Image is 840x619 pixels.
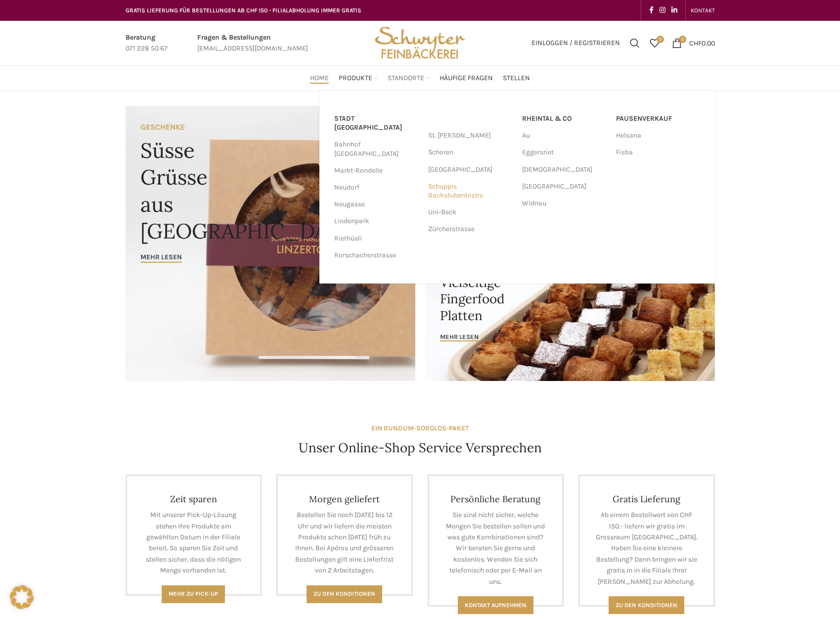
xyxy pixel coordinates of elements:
span: Standorte [388,74,424,83]
a: Standorte [388,68,430,88]
a: Markt-Rondelle [334,162,418,179]
a: Banner link [126,106,415,381]
div: Meine Wunschliste [645,33,664,53]
span: Mehr zu Pick-Up [169,590,218,597]
a: Häufige Fragen [440,68,493,88]
h4: Unser Online-Shop Service Versprechen [299,439,542,457]
a: Linkedin social link [668,3,680,17]
span: Einloggen / Registrieren [531,40,620,47]
a: Mehr zu Pick-Up [162,585,225,603]
a: Neugasse [334,196,418,213]
a: Bahnhof [GEOGRAPHIC_DATA] [334,136,418,162]
a: Widnau [522,195,606,212]
a: Banner link [425,243,715,381]
span: KONTAKT [691,7,715,14]
a: [DEMOGRAPHIC_DATA] [522,161,606,178]
a: [GEOGRAPHIC_DATA] [522,178,606,195]
a: Pausenverkauf [616,110,700,127]
a: Home [310,68,329,88]
a: Zürcherstrasse [428,221,512,238]
span: Zu den konditionen [616,602,677,609]
a: Schoren [428,144,512,161]
a: Kontakt aufnehmen [458,596,533,614]
a: Infobox link [197,32,308,54]
span: Stellen [503,74,530,83]
a: Fisba [616,144,700,161]
a: Stadt [GEOGRAPHIC_DATA] [334,110,418,136]
div: Secondary navigation [686,0,720,20]
a: Einloggen / Registrieren [527,33,625,53]
a: Infobox link [126,32,168,54]
a: Uni-Beck [428,204,512,221]
span: 0 [679,36,686,43]
a: Riethüsli [334,230,418,247]
h4: Gratis Lieferung [595,493,699,505]
img: Bäckerei Schwyter [371,21,468,65]
h4: Morgen geliefert [293,493,397,505]
h4: Persönliche Beratung [444,493,548,505]
a: Produkte [339,68,378,88]
a: 0 CHF0.00 [667,33,720,53]
span: Produkte [339,74,372,83]
a: Stellen [503,68,530,88]
h4: Zeit sparen [142,493,246,505]
span: Home [310,74,329,83]
a: Rorschacherstrasse [334,247,418,264]
a: Au [522,127,606,144]
a: Helsana [616,127,700,144]
bdi: 0.00 [689,39,715,47]
a: Lindenpark [334,213,418,230]
a: Site logo [371,38,468,47]
a: Suchen [625,33,645,53]
a: Zu den konditionen [609,596,684,614]
a: KONTAKT [691,0,715,20]
a: Neudorf [334,179,418,196]
span: Kontakt aufnehmen [465,602,527,609]
div: Main navigation [121,68,720,88]
a: Zu den Konditionen [307,585,382,603]
p: Bestellen Sie noch [DATE] bis 12 Uhr und wir liefern die meisten Produkte schon [DATE] früh zu Ih... [293,510,397,576]
p: Mit unserer Pick-Up-Lösung stehen Ihre Produkte am gewählten Datum in der Filiale bereit. So spar... [142,510,246,576]
a: Instagram social link [657,3,668,17]
a: [GEOGRAPHIC_DATA] [428,161,512,178]
a: RHEINTAL & CO [522,110,606,127]
a: 0 [645,33,664,53]
a: Facebook social link [646,3,657,17]
a: Schuppis Backstubenbistro [428,178,512,204]
strong: EIN RUNDUM-SORGLOS-PAKET [371,424,469,432]
a: Eggersriet [522,144,606,161]
p: Sie sind nicht sicher, welche Mengen Sie bestellen sollen und was gute Kombinationen sind? Wir be... [444,510,548,587]
span: GRATIS LIEFERUNG FÜR BESTELLUNGEN AB CHF 150 - FILIALABHOLUNG IMMER GRATIS [126,7,361,14]
span: CHF [689,39,702,47]
p: Ab einem Bestellwert von CHF 150.- liefern wir gratis im Grossraum [GEOGRAPHIC_DATA]. Haben Sie e... [595,510,699,587]
span: Häufige Fragen [440,74,493,83]
a: St. [PERSON_NAME] [428,127,512,144]
span: Zu den Konditionen [313,590,375,597]
span: 0 [657,36,664,43]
